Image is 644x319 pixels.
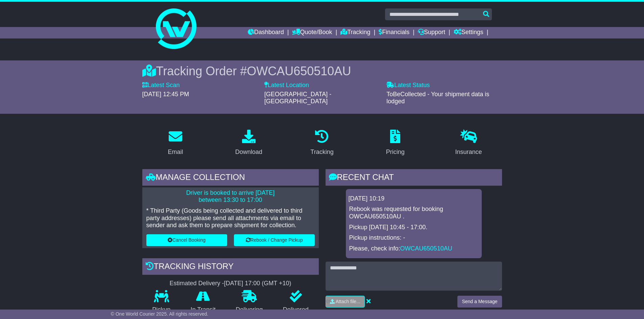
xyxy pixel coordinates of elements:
[163,127,187,159] a: Email
[146,207,315,229] p: * Third Party (Goods being collected and delivered to third party addresses) please send all atta...
[142,82,180,89] label: Latest Scan
[386,148,405,157] div: Pricing
[273,306,319,314] p: Delivered
[386,91,489,105] span: ToBeCollected - Your shipment data is lodged
[247,64,351,78] span: OWCAU650510AU
[382,127,409,159] a: Pricing
[146,234,227,246] button: Cancel Booking
[146,189,315,204] p: Driver is booked to arrive [DATE] between 13:30 to 17:00
[224,280,291,287] div: [DATE] 17:00 (GMT +10)
[235,148,262,157] div: Download
[349,206,478,220] p: Rebook was requested for booking OWCAU650510AU .
[142,91,189,98] span: [DATE] 12:45 PM
[231,127,267,159] a: Download
[264,82,309,89] label: Latest Location
[451,127,486,159] a: Insurance
[418,27,445,38] a: Support
[142,306,181,314] p: Pickup
[248,27,284,38] a: Dashboard
[168,148,183,157] div: Email
[292,27,332,38] a: Quote/Book
[306,127,338,159] a: Tracking
[400,245,452,252] a: OWCAU650510AU
[457,296,502,308] button: Send a Message
[349,224,478,231] p: Pickup [DATE] 10:45 - 17:00.
[226,306,273,314] p: Delivering
[379,27,409,38] a: Financials
[349,245,478,252] p: Please, check info:
[454,27,483,38] a: Settings
[264,91,331,105] span: [GEOGRAPHIC_DATA] - [GEOGRAPHIC_DATA]
[234,234,315,246] button: Rebook / Change Pickup
[142,258,319,276] div: Tracking history
[386,82,430,89] label: Latest Status
[455,148,482,157] div: Insurance
[142,169,319,187] div: Manage collection
[142,64,502,78] div: Tracking Order #
[181,306,226,314] p: In Transit
[349,234,478,242] p: Pickup instructions: -
[310,148,333,157] div: Tracking
[326,169,502,187] div: RECENT CHAT
[340,27,370,38] a: Tracking
[111,311,209,317] span: © One World Courier 2025. All rights reserved.
[142,280,319,287] div: Estimated Delivery -
[349,195,479,203] div: [DATE] 10:19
